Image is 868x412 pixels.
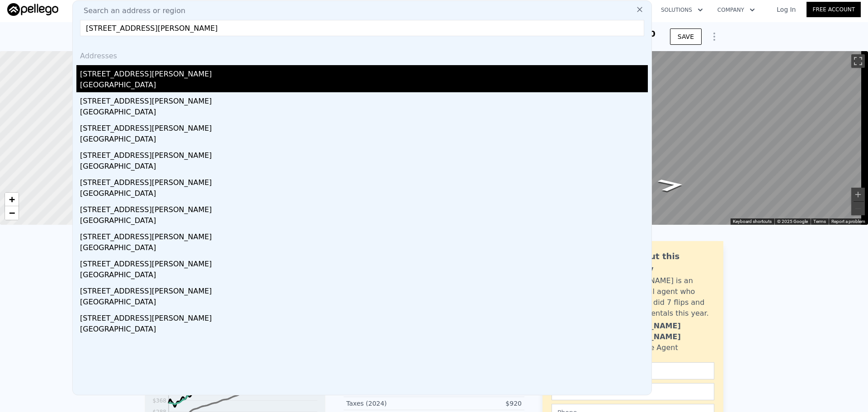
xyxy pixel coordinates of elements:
[813,219,826,224] a: Terms (opens in new tab)
[766,5,807,14] a: Log In
[434,399,522,408] div: $920
[777,219,808,224] span: © 2025 Google
[851,54,865,68] button: Toggle fullscreen view
[613,275,714,319] div: [PERSON_NAME] is an active local agent who personally did 7 flips and bought 3 rentals this year.
[80,161,648,174] div: [GEOGRAPHIC_DATA]
[807,2,861,17] a: Free Account
[80,309,648,324] div: [STREET_ADDRESS][PERSON_NAME]
[80,80,648,92] div: [GEOGRAPHIC_DATA]
[705,28,723,46] button: Show Options
[80,242,648,255] div: [GEOGRAPHIC_DATA]
[9,194,15,205] span: +
[80,119,648,134] div: [STREET_ADDRESS][PERSON_NAME]
[80,255,648,270] div: [STREET_ADDRESS][PERSON_NAME]
[654,2,710,18] button: Solutions
[80,270,648,282] div: [GEOGRAPHIC_DATA]
[346,399,434,408] div: Taxes (2024)
[80,228,648,242] div: [STREET_ADDRESS][PERSON_NAME]
[80,201,648,215] div: [STREET_ADDRESS][PERSON_NAME]
[710,2,762,18] button: Company
[80,282,648,297] div: [STREET_ADDRESS][PERSON_NAME]
[76,43,648,65] div: Addresses
[613,250,714,275] div: Ask about this property
[613,321,714,342] div: [PERSON_NAME] [PERSON_NAME]
[851,188,865,201] button: Zoom in
[80,188,648,201] div: [GEOGRAPHIC_DATA]
[80,147,648,161] div: [STREET_ADDRESS][PERSON_NAME]
[76,5,185,16] span: Search an address or region
[80,20,644,36] input: Enter an address, city, region, neighborhood or zip code
[80,215,648,228] div: [GEOGRAPHIC_DATA]
[646,175,695,194] path: Go South, Woodward Blvd
[80,174,648,188] div: [STREET_ADDRESS][PERSON_NAME]
[80,297,648,309] div: [GEOGRAPHIC_DATA]
[9,207,15,218] span: −
[851,202,865,215] button: Zoom out
[80,324,648,336] div: [GEOGRAPHIC_DATA]
[670,28,702,45] button: SAVE
[5,193,19,206] a: Zoom in
[152,398,166,404] tspan: $368
[80,92,648,107] div: [STREET_ADDRESS][PERSON_NAME]
[7,3,58,16] img: Pellego
[80,134,648,147] div: [GEOGRAPHIC_DATA]
[80,65,648,80] div: [STREET_ADDRESS][PERSON_NAME]
[733,218,772,225] button: Keyboard shortcuts
[5,206,19,220] a: Zoom out
[80,107,648,119] div: [GEOGRAPHIC_DATA]
[831,219,865,224] a: Report a problem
